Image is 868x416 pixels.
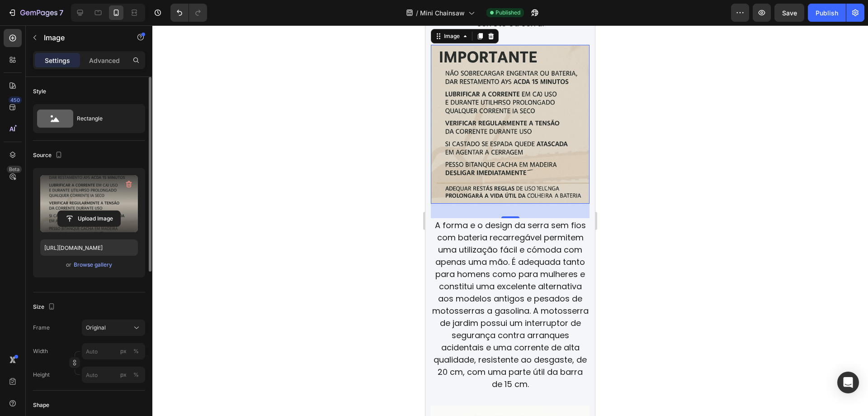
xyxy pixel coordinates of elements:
div: Shape [33,401,49,409]
div: px [120,347,127,355]
input: px% [82,343,145,359]
div: Undo/Redo [170,4,207,22]
div: Open Intercom Messenger [837,372,859,393]
div: 450 [9,96,22,104]
span: Original [86,324,106,332]
span: or [66,259,71,270]
div: Size [33,301,57,313]
label: Frame [33,324,50,332]
button: Upload Image [57,210,121,227]
div: Source [33,149,64,162]
div: Beta [7,166,22,173]
button: Publish [808,4,846,22]
span: Published [495,9,520,17]
button: Browse gallery [73,260,113,269]
p: Image [44,32,121,43]
p: 7 [59,7,63,18]
span: Mini Chainsaw [420,8,465,18]
input: px% [82,367,145,383]
button: Save [774,4,804,22]
button: px [131,369,142,380]
div: Publish [816,8,838,18]
button: px [131,346,142,357]
div: % [133,371,139,379]
p: Advanced [89,56,120,65]
div: Browse gallery [74,261,112,269]
div: % [133,347,139,355]
button: % [118,369,129,380]
button: Original [82,320,145,336]
button: % [118,346,129,357]
button: 7 [4,4,67,22]
input: https://example.com/image.jpg [40,239,138,256]
p: Settings [45,56,70,65]
label: Height [33,371,50,379]
div: px [120,371,127,379]
div: Rectangle [77,108,132,129]
div: Style [33,87,46,96]
label: Width [33,347,48,355]
span: / [416,8,418,18]
iframe: Design area [425,25,595,416]
span: Save [782,9,797,17]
